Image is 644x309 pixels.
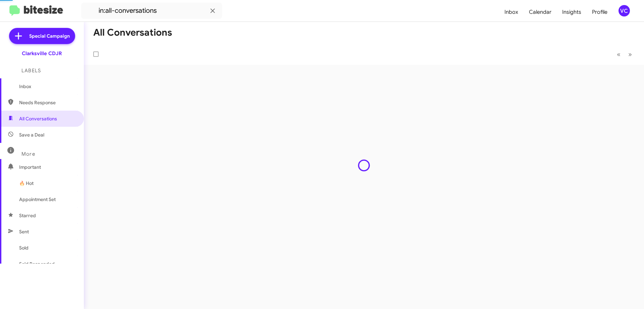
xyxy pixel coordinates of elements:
span: Needs Response [19,99,76,106]
span: 🔥 Hot [19,180,34,187]
a: Calendar [524,2,557,22]
span: Labels [21,68,41,74]
a: Special Campaign [9,28,75,44]
span: « [617,50,621,59]
h1: All Conversations [93,27,172,38]
span: More [21,151,35,157]
a: Profile [587,2,613,22]
div: VC [619,5,630,16]
span: Inbox [19,83,76,90]
span: Save a Deal [19,131,44,138]
input: Search [81,3,222,19]
button: Previous [613,47,625,61]
nav: Page navigation example [613,47,636,61]
span: Appointment Set [19,196,56,203]
a: Insights [557,2,587,22]
div: Clarksville CDJR [22,50,62,57]
span: Important [19,164,76,170]
span: Sold Responded [19,261,55,267]
button: Next [624,47,636,61]
span: Sold [19,244,29,251]
button: VC [613,5,637,16]
span: Special Campaign [29,33,70,39]
span: Sent [19,228,29,235]
span: » [628,50,632,59]
span: Starred [19,212,36,219]
span: All Conversations [19,115,57,122]
a: Inbox [499,2,524,22]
